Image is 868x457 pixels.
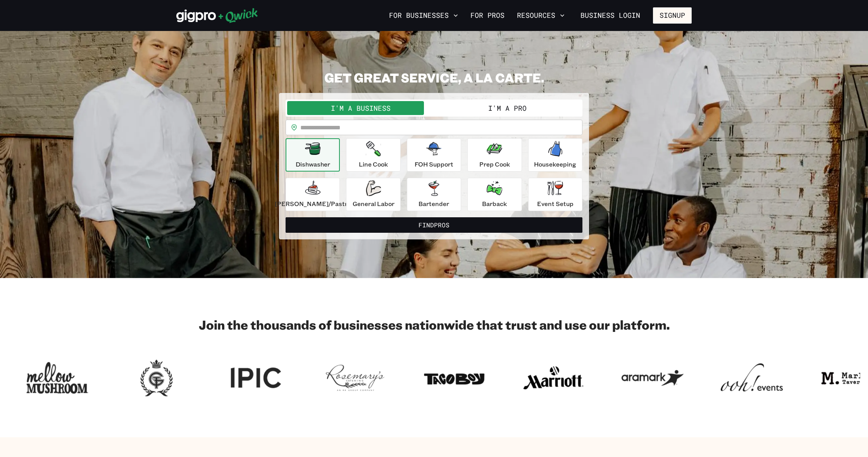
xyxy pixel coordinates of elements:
a: Business Login [574,7,647,24]
img: Logo for Mellow Mushroom [26,357,88,399]
img: Logo for Aramark [622,357,684,399]
p: Dishwasher [296,160,330,169]
h2: Join the thousands of businesses nationwide that trust and use our platform. [176,317,692,332]
p: FOH Support [415,160,453,169]
p: Bartender [418,199,449,208]
img: Logo for Taco Boy [423,357,485,399]
button: Prep Cook [467,138,522,172]
p: [PERSON_NAME]/Pastry [275,199,351,208]
button: General Labor [346,178,400,211]
button: Bartender [407,178,461,211]
img: Logo for Georgian Terrace [126,357,188,399]
button: Housekeeping [528,138,582,172]
button: I'm a Business [287,101,434,115]
button: Signup [653,7,692,24]
button: FindPros [286,217,582,233]
p: Line Cook [359,160,388,169]
img: Logo for Rosemary's Catering [324,357,386,399]
img: Logo for Marriott [522,357,584,399]
button: FOH Support [407,138,461,172]
button: Dishwasher [286,138,340,172]
img: Logo for IPIC [225,357,287,399]
button: Event Setup [528,178,582,211]
button: For Businesses [386,9,461,22]
p: General Labor [353,199,394,208]
button: Line Cook [346,138,400,172]
p: Event Setup [537,199,573,208]
img: Logo for ooh events [721,357,783,399]
button: Barback [467,178,522,211]
p: Barback [482,199,507,208]
p: Housekeeping [534,160,576,169]
a: For Pros [467,9,508,22]
button: Resources [514,9,568,22]
button: [PERSON_NAME]/Pastry [286,178,340,211]
p: Prep Cook [479,160,510,169]
h2: GET GREAT SERVICE, A LA CARTE. [279,70,589,85]
button: I'm a Pro [434,101,581,115]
